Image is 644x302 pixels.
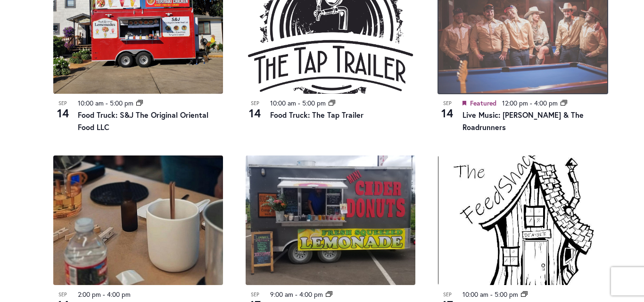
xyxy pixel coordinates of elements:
[110,98,133,107] time: 5:00 pm
[299,290,323,299] time: 4:00 pm
[302,98,326,107] time: 5:00 pm
[53,105,72,121] span: 14
[270,290,293,299] time: 9:00 am
[502,98,528,107] time: 12:00 pm
[103,290,105,299] span: -
[106,98,108,107] span: -
[462,110,584,132] a: Live Music: [PERSON_NAME] & The Roadrunners
[270,98,296,107] time: 10:00 am
[7,269,33,295] iframe: Launch Accessibility Center
[107,290,131,299] time: 4:00 pm
[295,290,297,299] span: -
[246,291,264,299] span: Sep
[270,110,363,120] a: Food Truck: The Tap Trailer
[78,110,208,132] a: Food Truck: S&J The Original Oriental Food LLC
[470,98,496,107] span: Featured
[490,290,493,299] span: -
[246,155,415,285] img: Food Truck: Sugar Lips Apple Cider Donuts
[298,98,300,107] span: -
[462,290,488,299] time: 10:00 am
[495,290,518,299] time: 5:00 pm
[53,155,223,285] img: 93f53704220c201f2168fc261161dde5
[246,105,264,121] span: 14
[438,291,457,299] span: Sep
[78,290,101,299] time: 2:00 pm
[530,98,532,107] span: -
[534,98,558,107] time: 4:00 pm
[438,105,457,121] span: 14
[438,155,608,285] img: The Feedshack
[462,98,466,109] em: Featured
[246,99,264,107] span: Sep
[53,99,72,107] span: Sep
[78,98,104,107] time: 10:00 am
[438,99,457,107] span: Sep
[53,291,72,299] span: Sep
